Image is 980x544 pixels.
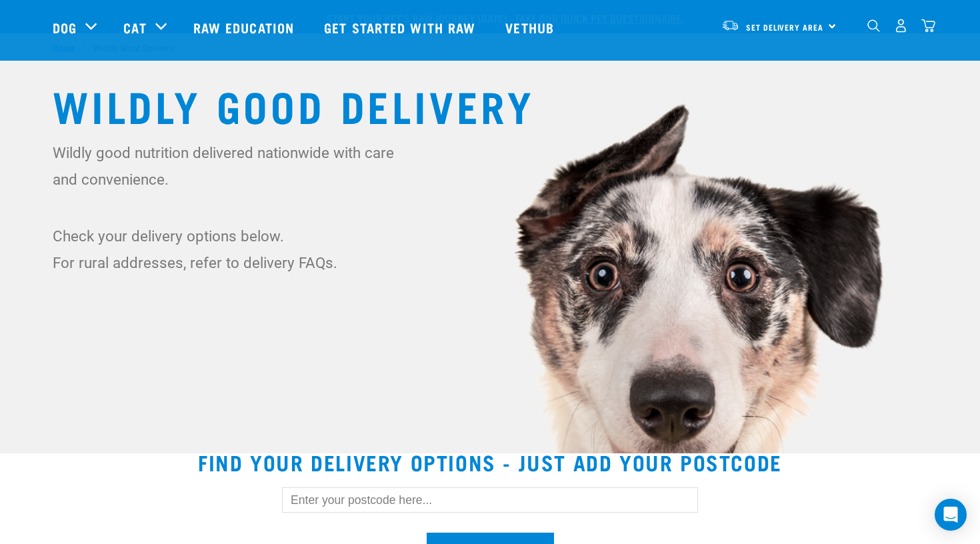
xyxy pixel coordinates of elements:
img: home-icon@2x.png [921,19,935,33]
input: Enter your postcode here... [282,487,698,513]
a: Cat [123,17,146,37]
p: Check your delivery options below. For rural addresses, refer to delivery FAQs. [53,223,403,276]
img: user.png [894,19,908,33]
h2: Find your delivery options - just add your postcode [16,450,964,474]
p: Wildly good nutrition delivered nationwide with care and convenience. [53,139,403,193]
span: Set Delivery Area [746,25,823,29]
a: Get started with Raw [311,1,492,54]
a: Dog [53,17,77,37]
img: van-moving.png [721,19,739,31]
img: home-icon-1@2x.png [867,19,880,32]
a: Vethub [492,1,571,54]
h1: Wildly Good Delivery [53,81,927,129]
div: Open Intercom Messenger [935,499,967,531]
a: Raw Education [180,1,311,54]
